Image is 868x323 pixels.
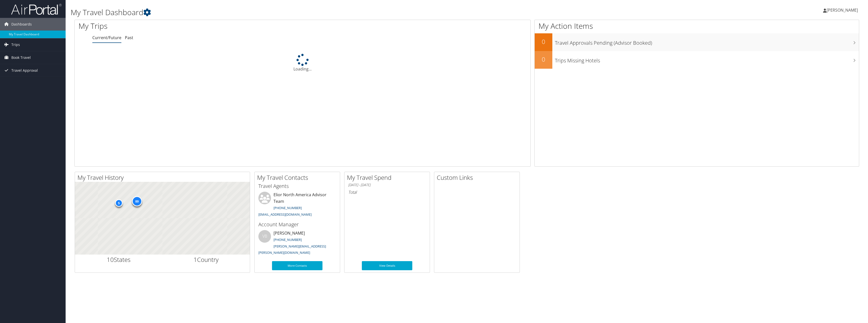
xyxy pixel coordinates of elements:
h3: Trips Missing Hotels [555,55,859,64]
h2: My Travel Spend [347,173,430,182]
a: View Details [362,261,412,270]
li: Elior North America Advisor Team [256,192,339,219]
a: [PHONE_NUMBER] [274,206,302,210]
a: [PHONE_NUMBER] [274,237,302,242]
h2: 0 [535,37,552,46]
a: [PERSON_NAME] [823,3,863,18]
h3: Travel Agents [258,183,336,190]
div: VB [258,230,271,243]
a: [EMAIL_ADDRESS][DOMAIN_NAME] [258,212,312,217]
span: [PERSON_NAME] [827,7,858,13]
h6: Total [348,189,426,195]
span: 1 [194,255,197,264]
li: [PERSON_NAME] [256,230,339,257]
div: Loading... [75,54,530,72]
span: 10 [107,255,114,264]
h1: My Travel Dashboard [71,7,599,18]
h2: My Travel History [77,173,250,182]
h2: States [79,255,159,264]
h2: My Travel Contacts [257,173,340,182]
h6: [DATE] - [DATE] [348,183,426,187]
span: Trips [11,38,20,51]
h3: Account Manager [258,221,336,228]
h2: Custom Links [437,173,520,182]
h3: Travel Approvals Pending (Advisor Booked) [555,37,859,46]
a: [PERSON_NAME][EMAIL_ADDRESS][PERSON_NAME][DOMAIN_NAME] [258,244,326,255]
a: More Contacts [272,261,322,270]
h1: My Trips [78,21,337,31]
h1: My Action Items [535,21,859,31]
h2: Country [166,255,246,264]
a: 0Travel Approvals Pending (Advisor Booked) [535,33,859,51]
div: 5 [115,199,123,207]
a: Past [125,35,133,40]
span: Dashboards [11,18,32,31]
span: Book Travel [11,51,31,64]
div: 89 [132,196,142,206]
a: Current/Future [92,35,121,40]
span: Travel Approval [11,64,38,77]
a: 0Trips Missing Hotels [535,51,859,69]
h2: 0 [535,55,552,64]
img: airportal-logo.png [11,3,62,15]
